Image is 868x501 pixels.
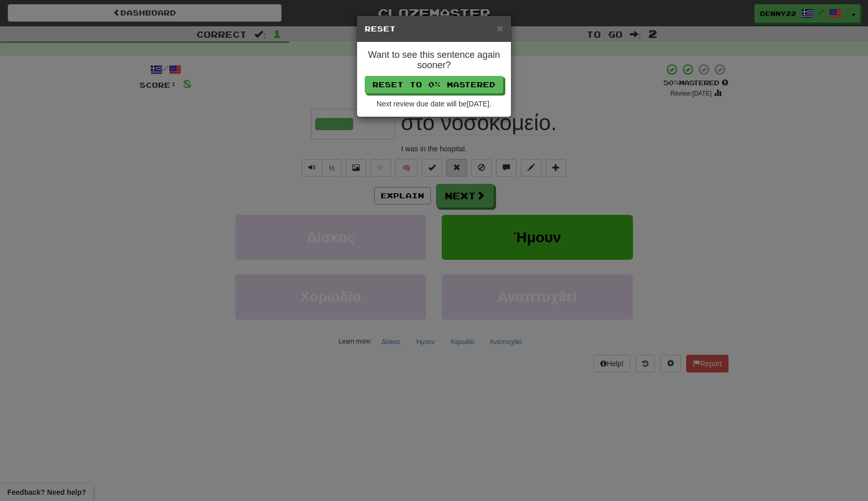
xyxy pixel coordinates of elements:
[365,24,503,34] h5: Reset
[497,23,503,34] button: Close
[365,50,503,71] h4: Want to see this sentence again sooner?
[365,76,503,93] button: Reset to 0% Mastered
[365,99,503,109] div: Next review due date will be [DATE] .
[497,22,503,34] span: ×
